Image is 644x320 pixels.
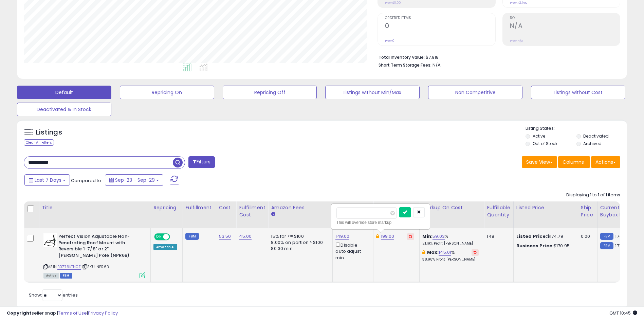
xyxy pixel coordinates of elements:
button: Actions [591,156,620,168]
a: Privacy Policy [88,310,118,316]
a: 53.50 [219,233,231,240]
button: Filters [188,156,215,168]
span: Last 7 Days [35,177,61,183]
div: 8.00% on portion > $100 [271,239,327,246]
div: Displaying 1 to 1 of 1 items [566,192,620,198]
small: Prev: $0.00 [385,1,401,5]
div: ASIN: [43,233,145,278]
div: Amazon AI [153,244,177,250]
div: Markup on Cost [422,204,481,211]
div: Amazon Fees [271,204,330,211]
a: 145.01 [439,249,451,256]
span: Columns [563,159,584,165]
label: Active [533,133,545,139]
span: FBM [60,273,72,279]
div: % [422,233,479,246]
button: Deactivated & In Stock [17,103,111,116]
div: Repricing [153,204,180,211]
button: Default [17,86,111,99]
span: ROI [510,16,620,20]
span: Sep-23 - Sep-29 [115,177,155,183]
p: Listing States: [526,125,627,132]
div: Listed Price [516,204,575,211]
div: $170.95 [516,243,573,249]
div: % [422,249,479,262]
div: Cost [219,204,234,211]
div: $0.30 min [271,246,327,252]
small: FBM [600,233,613,240]
img: 412RTbCIILL._SL40_.jpg [43,233,57,247]
button: Sep-23 - Sep-29 [105,174,163,186]
span: Compared to: [71,177,102,184]
h2: N/A [510,22,620,31]
b: Short Term Storage Fees: [379,62,431,68]
div: Disable auto adjust min [335,241,368,261]
a: B0776KTNCF [57,264,81,270]
button: Columns [558,156,590,168]
div: Ship Price [581,204,594,218]
a: 45.00 [239,233,252,240]
small: Prev: 0 [385,39,394,43]
button: Listings without Min/Max [325,86,420,99]
a: 199.00 [381,233,394,240]
small: Amazon Fees. [271,211,275,217]
div: Fulfillment [185,204,213,211]
b: Min: [422,233,433,239]
div: $174.79 [516,233,573,239]
p: 21.19% Profit [PERSON_NAME] [422,241,479,246]
span: ON [155,234,163,240]
div: Fulfillment Cost [239,204,265,218]
button: Listings without Cost [531,86,625,99]
span: | SKU: NPR6B [82,264,109,269]
span: OFF [169,234,180,240]
button: Save View [522,156,557,168]
small: Prev: 42.14% [510,1,527,5]
label: Archived [583,141,602,146]
span: 2025-10-7 10:45 GMT [609,310,637,316]
div: seller snap | | [7,310,118,317]
div: Title [42,204,148,211]
strong: Copyright [7,310,32,316]
div: 148 [487,233,508,239]
span: 177.94 [615,243,628,249]
b: Total Inventory Value: [379,54,425,60]
div: Current Buybox Price [600,204,635,218]
span: Show: entries [29,292,78,298]
button: Last 7 Days [24,174,70,186]
span: All listings currently available for purchase on Amazon [43,273,59,279]
a: 59.03 [433,233,445,240]
b: Max: [427,249,439,255]
div: 15% for <= $100 [271,233,327,239]
small: Prev: N/A [510,39,523,43]
button: Repricing Off [223,86,317,99]
span: Ordered Items [385,16,495,20]
small: FBM [600,242,613,249]
div: Fulfillable Quantity [487,204,510,218]
a: Terms of Use [58,310,87,316]
div: Clear All Filters [24,139,54,146]
span: N/A [433,62,441,68]
h2: 0 [385,22,495,31]
span: 174.79 [615,233,628,239]
small: FBM [185,233,199,240]
button: Repricing On [120,86,214,99]
p: 38.98% Profit [PERSON_NAME] [422,257,479,262]
a: 149.00 [335,233,349,240]
th: The percentage added to the cost of goods (COGS) that forms the calculator for Min & Max prices. [420,201,484,228]
div: This will override store markup [336,219,425,226]
h5: Listings [36,128,62,137]
label: Out of Stock [533,141,557,146]
b: Business Price: [516,243,554,249]
label: Deactivated [583,133,609,139]
b: Listed Price: [516,233,547,239]
div: 0.00 [581,233,592,239]
button: Non Competitive [428,86,522,99]
li: $7,918 [379,53,615,61]
b: Perfect Vision Adjustable Non-Penetrating Roof Mount with Reversible 1-7/8" or 2" [PERSON_NAME] P... [58,233,141,260]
